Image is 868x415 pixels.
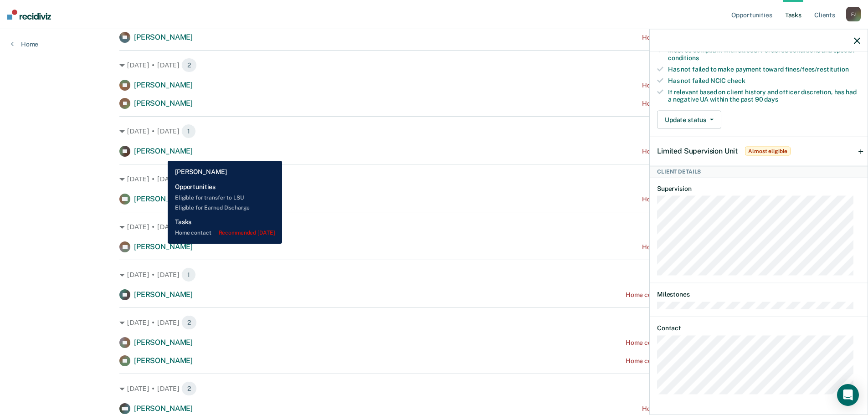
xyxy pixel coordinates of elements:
[119,315,749,330] div: [DATE] • [DATE]
[119,172,749,186] div: [DATE] • [DATE]
[119,220,749,234] div: [DATE] • [DATE]
[668,88,860,103] div: If relevant based on client history and officer discretion, has had a negative UA within the past 90
[668,77,860,84] div: Has not failed NCIC
[668,46,860,62] div: Must be compliant with all court-ordered conditions and special
[764,96,778,103] span: days
[626,339,749,347] div: Home contact recommended a month ago
[181,315,197,330] span: 2
[181,267,196,282] span: 1
[134,290,193,299] span: [PERSON_NAME]
[11,40,38,48] a: Home
[642,100,749,108] div: Home contact recommended [DATE]
[134,242,193,251] span: [PERSON_NAME]
[727,77,745,84] span: check
[181,58,197,72] span: 2
[837,384,859,406] div: Open Intercom Messenger
[134,404,193,413] span: [PERSON_NAME]
[181,124,196,138] span: 1
[134,195,193,203] span: [PERSON_NAME]
[134,99,193,108] span: [PERSON_NAME]
[119,124,749,138] div: [DATE] • [DATE]
[642,148,749,155] div: Home contact recommended [DATE]
[745,147,791,156] span: Almost eligible
[650,166,868,177] div: Client Details
[119,381,749,396] div: [DATE] • [DATE]
[846,7,861,21] div: F J
[181,172,196,186] span: 1
[657,290,860,298] dt: Milestones
[134,338,193,347] span: [PERSON_NAME]
[650,137,868,166] div: Limited Supervision UnitAlmost eligible
[626,357,749,365] div: Home contact recommended a month ago
[668,54,699,61] span: conditions
[119,58,749,72] div: [DATE] • [DATE]
[642,34,749,41] div: Home contact recommended [DATE]
[642,405,749,413] div: Home contact recommended [DATE]
[181,220,196,234] span: 1
[181,381,197,396] span: 2
[657,324,860,332] dt: Contact
[626,291,749,299] div: Home contact recommended a month ago
[657,147,738,155] span: Limited Supervision Unit
[642,195,749,203] div: Home contact recommended [DATE]
[657,111,721,129] button: Update status
[668,66,860,73] div: Has not failed to make payment toward
[119,267,749,282] div: [DATE] • [DATE]
[134,33,193,41] span: [PERSON_NAME]
[657,184,860,192] dt: Supervision
[7,10,51,20] img: Recidiviz
[785,66,849,73] span: fines/fees/restitution
[134,81,193,89] span: [PERSON_NAME]
[642,243,749,251] div: Home contact recommended [DATE]
[642,82,749,89] div: Home contact recommended [DATE]
[134,356,193,365] span: [PERSON_NAME]
[134,147,193,155] span: [PERSON_NAME]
